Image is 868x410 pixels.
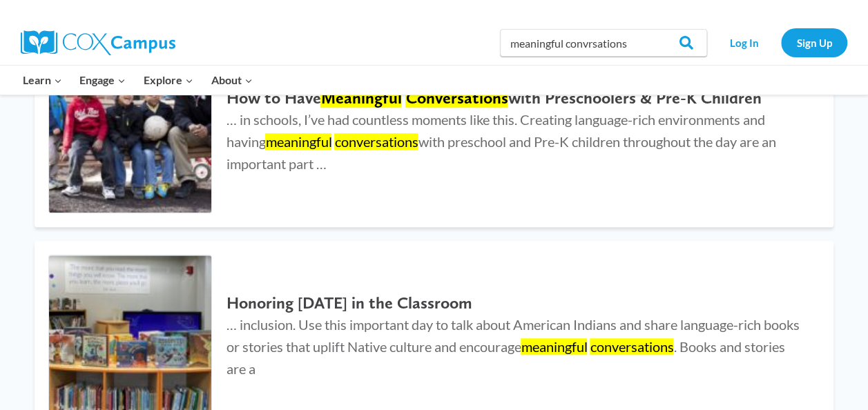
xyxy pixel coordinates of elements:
a: Sign Up [781,28,847,57]
mark: Meaningful [320,88,401,108]
button: Child menu of Engage [71,66,135,95]
img: How to Have Meaningful Conversations with Preschoolers & Pre-K Children [49,50,211,213]
button: Child menu of About [202,66,262,95]
nav: Secondary Navigation [714,28,847,57]
mark: meaningful [521,338,587,355]
img: Cox Campus [21,30,175,55]
span: … in schools, I’ve had countless moments like this. Creating language-rich environments and havin... [226,111,775,172]
nav: Primary Navigation [14,66,261,95]
mark: conversations [334,133,418,150]
mark: conversations [590,338,673,355]
button: Child menu of Learn [14,66,71,95]
h2: Honoring [DATE] in the Classroom [226,293,806,313]
input: Search Cox Campus [500,29,707,57]
h2: How to Have with Preschoolers & Pre-K Children [226,88,806,108]
a: How to Have Meaningful Conversations with Preschoolers & Pre-K Children How to HaveMeaningful Con... [35,36,833,227]
a: Log In [714,28,774,57]
mark: meaningful [265,133,331,150]
button: Child menu of Explore [135,66,202,95]
mark: Conversations [405,88,508,108]
span: … inclusion. Use this important day to talk about American Indians and share language-rich books ... [226,316,799,377]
